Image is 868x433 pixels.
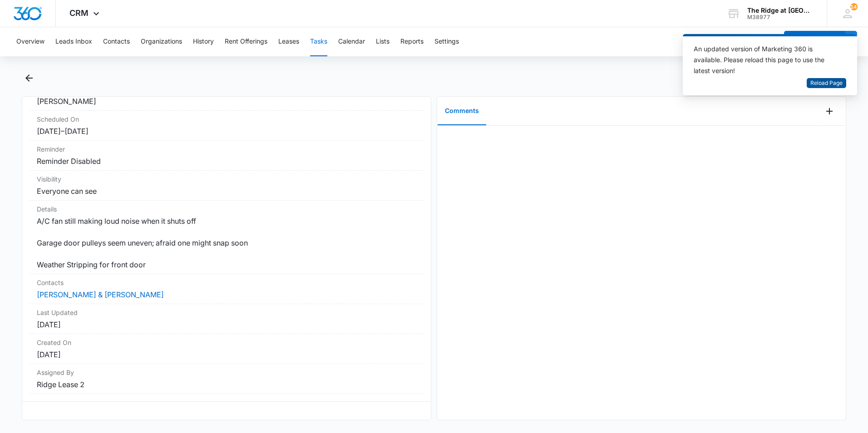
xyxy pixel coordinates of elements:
span: Reload Page [810,79,843,88]
div: An updated version of Marketing 360 is available. Please reload this page to use the latest version! [694,44,835,76]
button: Settings [434,27,459,56]
dd: Everyone can see [37,186,416,197]
button: Leads Inbox [55,27,92,56]
a: [PERSON_NAME] & [PERSON_NAME] [37,290,164,299]
button: Organizations [141,27,182,56]
dd: A/C fan still making loud noise when it shuts off Garage door pulleys seem uneven; afraid one mig... [37,216,416,270]
dd: [DATE] [37,319,416,330]
div: account id [747,14,814,20]
button: Rent Offerings [225,27,267,56]
button: Comments [438,97,486,125]
dt: Visibility [37,174,416,184]
div: ReminderReminder Disabled [30,141,424,171]
dt: Created On [37,338,416,347]
span: CRM [69,8,89,18]
button: Leases [278,27,299,56]
dt: Contacts [37,278,416,287]
dt: Details [37,204,416,214]
button: Reload Page [807,78,846,89]
button: Reports [400,27,424,56]
div: Created On[DATE] [30,334,424,364]
button: Add Contact [784,31,845,53]
button: Lists [376,27,390,56]
div: notifications count [850,3,858,10]
div: account name [747,7,814,14]
dt: Scheduled On [37,114,416,124]
div: VisibilityEveryone can see [30,171,424,201]
button: Back [22,71,36,85]
button: Contacts [103,27,130,56]
dt: Assigned By [37,368,416,377]
dd: [DATE] – [DATE] [37,126,416,137]
span: 147 [850,3,858,10]
button: Calendar [338,27,365,56]
div: Assigned ByRidge Lease 2 [30,364,424,394]
dt: Last Updated [37,308,416,317]
button: Overview [16,27,44,56]
div: DetailsA/C fan still making loud noise when it shuts off Garage door pulleys seem uneven; afraid ... [30,201,424,274]
div: Contacts[PERSON_NAME] & [PERSON_NAME] [30,274,424,304]
button: Tasks [310,27,327,56]
button: Add Comment [822,104,837,118]
button: History [193,27,214,56]
div: Last Updated[DATE] [30,304,424,334]
div: Scheduled On[DATE]–[DATE] [30,111,424,141]
dd: Reminder Disabled [37,156,416,167]
dt: Reminder [37,144,416,154]
dd: Ridge Lease 2 [37,379,416,390]
dd: [PERSON_NAME] [37,96,416,107]
dd: [DATE] [37,349,416,360]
